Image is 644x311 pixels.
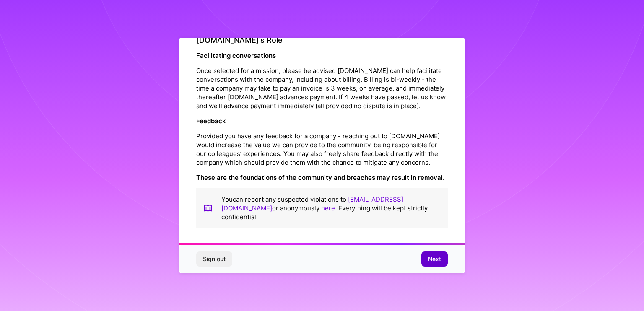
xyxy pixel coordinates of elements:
[196,36,448,45] h4: [DOMAIN_NAME]’s Role
[196,174,444,181] strong: These are the foundations of the community and breaches may result in removal.
[196,52,276,60] strong: Facilitating conversations
[321,204,335,212] a: here
[421,251,448,267] button: Next
[221,195,441,221] p: You can report any suspected violations to or anonymously . Everything will be kept strictly conf...
[196,66,448,110] p: Once selected for a mission, please be advised [DOMAIN_NAME] can help facilitate conversations wi...
[196,251,232,267] button: Sign out
[428,255,441,263] span: Next
[196,117,226,125] strong: Feedback
[196,132,448,167] p: Provided you have any feedback for a company - reaching out to [DOMAIN_NAME] would increase the v...
[203,195,213,221] img: book icon
[221,195,403,212] a: [EMAIL_ADDRESS][DOMAIN_NAME]
[203,255,226,263] span: Sign out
